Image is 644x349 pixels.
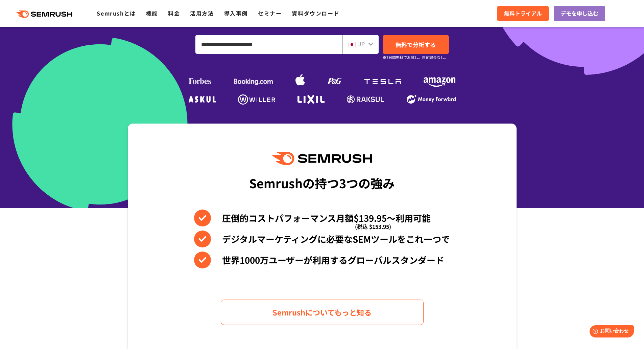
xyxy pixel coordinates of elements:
iframe: Help widget launcher [584,323,637,342]
a: 資料ダウンロード [292,9,339,17]
a: 活用方法 [190,9,214,17]
a: 無料で分析する [383,35,449,54]
a: 料金 [168,9,180,17]
li: デジタルマーケティングに必要なSEMツールをこれ一つで [194,231,450,247]
span: JP [358,40,365,48]
a: 導入事例 [224,9,248,17]
a: 機能 [146,9,158,17]
div: Semrushの持つ3つの強み [249,170,395,195]
a: Semrushについてもっと知る [221,300,424,325]
input: ドメイン、キーワードまたはURLを入力してください [196,35,342,53]
a: Semrushとは [97,9,136,17]
li: 圧倒的コストパフォーマンス月額$139.95〜利用可能 [194,210,450,226]
span: 無料で分析する [396,40,436,49]
span: Semrushについてもっと知る [272,306,372,318]
img: Semrush [272,152,372,165]
span: デモを申し込む [560,9,598,18]
a: セミナー [258,9,282,17]
a: 無料トライアル [497,6,549,21]
a: デモを申し込む [554,6,605,21]
li: 世界1000万ユーザーが利用するグローバルスタンダード [194,252,450,268]
span: (税込 $153.95) [355,218,391,235]
span: 無料トライアル [504,9,542,18]
small: ※7日間無料でお試し。自動課金なし。 [383,54,448,61]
